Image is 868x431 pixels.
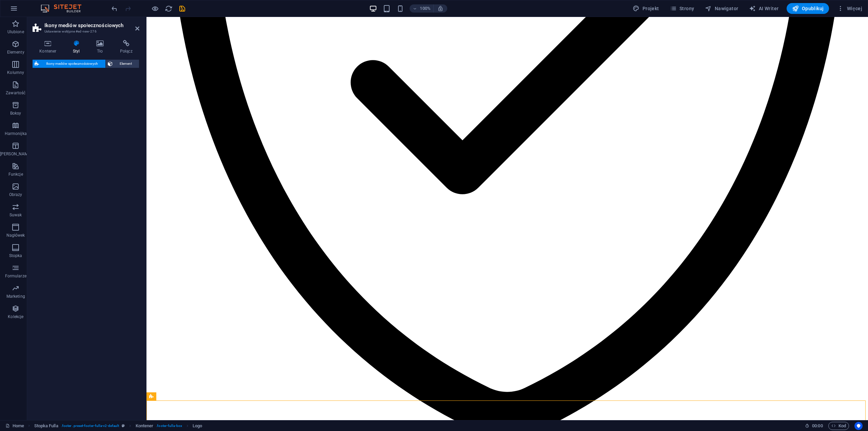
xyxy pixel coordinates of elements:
[164,4,173,13] button: reload
[420,4,431,13] h6: 100%
[9,212,22,218] p: Suwak
[6,233,25,238] p: Nagłówek
[670,5,694,12] span: Strony
[44,22,139,28] h2: Ikony mediów społecznościowych
[34,422,202,430] nav: breadcrumb
[110,4,118,13] button: undo
[5,273,26,279] p: Formularze
[7,50,24,55] p: Elementy
[667,3,697,14] button: Strony
[115,60,137,68] span: Element
[630,3,662,14] button: Projekt
[828,422,849,430] button: Kod
[854,422,863,430] button: Usercentrics
[410,4,434,13] button: 100%
[7,29,24,35] p: Ulubione
[41,60,103,68] span: Ikony mediów społecznościowych
[33,40,66,54] h4: Kontener
[6,294,25,299] p: Marketing
[122,424,125,428] i: Ten element jest konfigurowalnym ustawieniem wstępnym
[136,422,154,430] span: Kliknij, aby zaznaczyć. Kliknij dwukrotnie, aby edytować
[437,5,443,12] i: Po zmianie rozmiaru automatycznie dostosowuje poziom powiększenia do wybranego urządzenia.
[6,90,25,96] p: Zawartość
[834,3,865,14] button: Więcej
[5,131,27,136] p: Harmonijka
[9,192,22,197] p: Obrazy
[8,314,23,319] p: Kolekcje
[633,5,659,12] span: Projekt
[8,172,23,177] p: Funkcje
[178,4,186,13] button: save
[705,5,738,12] span: Nawigator
[837,5,862,12] span: Więcej
[106,60,139,68] button: Element
[33,60,105,68] button: Ikony mediów społecznościowych
[749,5,778,12] span: AI Writer
[111,5,118,13] i: Cofnij: Dodaj element (Ctrl+Z)
[66,40,90,54] h4: Styl
[178,5,186,13] i: Zapisz (Ctrl+S)
[817,423,818,428] span: :
[812,422,823,430] span: 00 00
[630,3,662,14] div: Projekt (Ctrl+Alt+Y)
[831,422,846,430] span: Kod
[39,4,90,13] img: Editor Logo
[787,3,829,14] button: Opublikuj
[702,3,741,14] button: Nawigator
[193,422,202,430] span: Kliknij, aby zaznaczyć. Kliknij dwukrotnie, aby edytować
[44,28,126,35] h3: Ustawienie wstępne #ed-new-276
[61,422,119,430] span: . footer .preset-footer-fulla-v2-default
[10,111,21,116] p: Boksy
[34,422,58,430] span: Kliknij, aby zaznaczyć. Kliknij dwukrotnie, aby edytować
[7,70,24,75] p: Kolumny
[90,40,113,54] h4: Tło
[792,5,824,12] span: Opublikuj
[9,253,22,258] p: Stopka
[113,40,139,54] h4: Połącz
[151,4,159,13] button: Kliknij tutaj, aby wyjść z trybu podglądu i kontynuować edycję
[156,422,182,430] span: . footer-fulla-box
[746,3,781,14] button: AI Writer
[5,422,24,430] a: Kliknij, aby anulować zaznaczenie. Kliknij dwukrotnie, aby otworzyć Strony
[805,422,823,430] h6: Czas sesji
[165,5,173,13] i: Przeładuj stronę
